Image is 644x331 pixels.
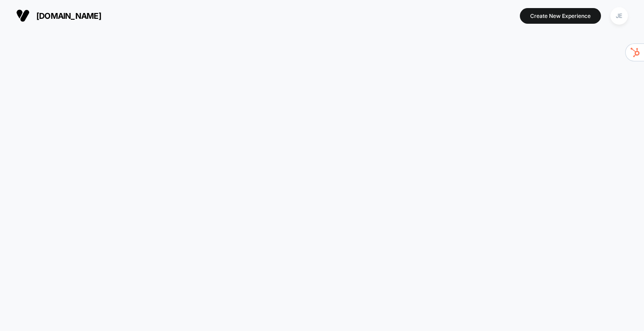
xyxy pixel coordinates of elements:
[13,9,104,23] button: [DOMAIN_NAME]
[520,8,601,24] button: Create New Experience
[608,7,631,25] button: JE
[16,9,30,22] img: Visually logo
[610,7,628,25] div: JE
[36,11,101,21] span: [DOMAIN_NAME]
